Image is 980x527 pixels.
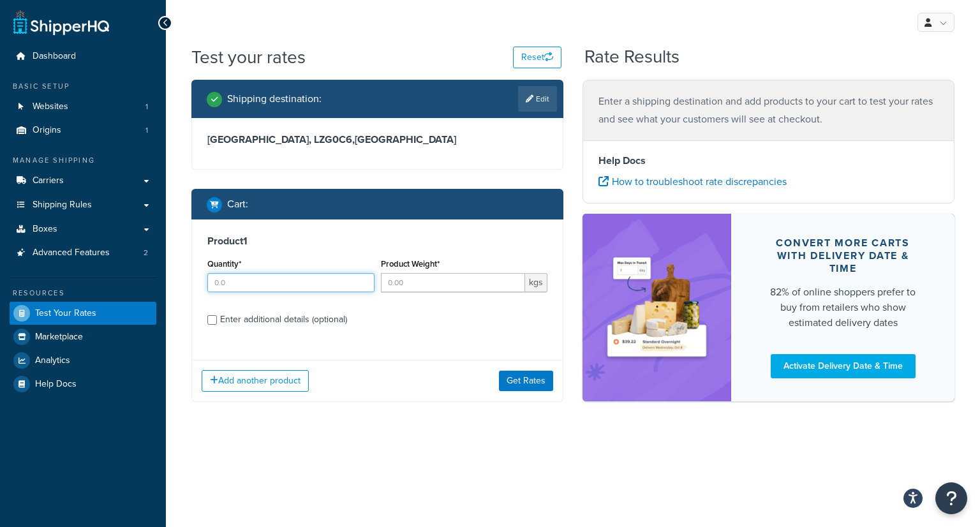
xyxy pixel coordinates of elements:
[35,379,77,390] span: Help Docs
[191,45,306,70] h1: Test your rates
[33,248,110,258] span: Advanced Features
[207,273,375,292] input: 0.0
[10,119,156,142] li: Origins
[598,153,939,168] h4: Help Docs
[33,51,76,62] span: Dashboard
[207,315,217,325] input: Enter additional details (optional)
[144,248,148,258] span: 2
[35,355,70,366] span: Analytics
[10,302,156,325] a: Test Your Rates
[10,95,156,119] a: Websites1
[202,370,309,392] button: Add another product
[10,119,156,142] a: Origins1
[10,81,156,92] div: Basic Setup
[525,273,547,292] span: kgs
[10,373,156,396] a: Help Docs
[598,174,787,189] a: How to troubleshoot rate discrepancies
[227,93,322,105] h2: Shipping destination :
[145,125,148,136] span: 1
[10,95,156,119] li: Websites
[207,133,547,146] h3: [GEOGRAPHIC_DATA], LZG0C6 , [GEOGRAPHIC_DATA]
[207,235,547,248] h3: Product 1
[10,325,156,348] a: Marketplace
[381,273,526,292] input: 0.00
[33,125,61,136] span: Origins
[10,193,156,217] a: Shipping Rules
[145,101,148,112] span: 1
[10,349,156,372] a: Analytics
[381,259,440,269] label: Product Weight*
[762,285,924,330] div: 82% of online shoppers prefer to buy from retailers who show estimated delivery dates
[35,308,96,319] span: Test Your Rates
[602,233,712,382] img: feature-image-ddt-36eae7f7280da8017bfb280eaccd9c446f90b1fe08728e4019434db127062ab4.png
[518,86,557,112] a: Edit
[207,259,241,269] label: Quantity*
[35,332,83,343] span: Marketplace
[598,93,939,128] p: Enter a shipping destination and add products to your cart to test your rates and see what your c...
[499,371,553,391] button: Get Rates
[33,175,64,186] span: Carriers
[220,311,347,329] div: Enter additional details (optional)
[10,288,156,299] div: Resources
[33,200,92,211] span: Shipping Rules
[584,47,679,67] h2: Rate Results
[771,354,916,378] a: Activate Delivery Date & Time
[10,218,156,241] a: Boxes
[513,47,561,68] button: Reset
[33,101,68,112] span: Websites
[227,198,248,210] h2: Cart :
[10,45,156,68] a: Dashboard
[10,241,156,265] a: Advanced Features2
[10,169,156,193] a: Carriers
[10,241,156,265] li: Advanced Features
[33,224,57,235] span: Boxes
[10,155,156,166] div: Manage Shipping
[762,237,924,275] div: Convert more carts with delivery date & time
[935,482,967,514] button: Open Resource Center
